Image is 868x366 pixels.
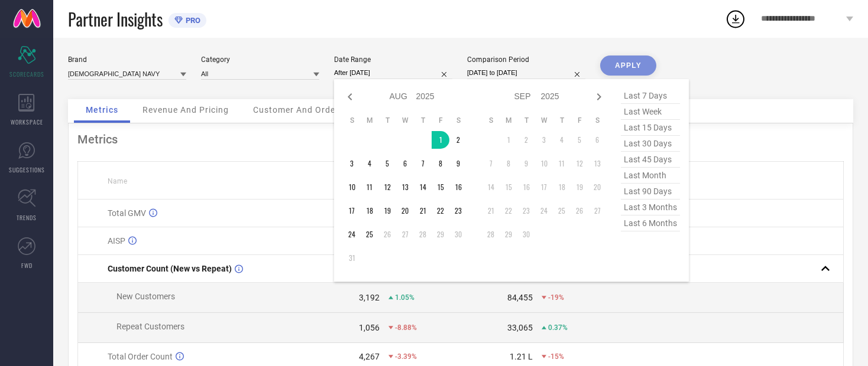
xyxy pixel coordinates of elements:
td: Mon Sep 29 2025 [500,226,517,243]
th: Thursday [414,116,432,125]
span: last 30 days [621,136,680,152]
div: 33,065 [507,323,533,332]
td: Sun Aug 03 2025 [343,155,361,172]
td: Tue Aug 19 2025 [378,202,396,220]
td: Sun Aug 24 2025 [343,226,361,243]
div: 4,267 [359,352,380,361]
td: Mon Sep 08 2025 [500,155,517,172]
span: PRO [183,16,200,25]
th: Sunday [343,116,361,125]
span: Partner Insights [68,7,163,31]
th: Monday [500,116,517,125]
td: Tue Sep 30 2025 [517,226,535,243]
td: Sun Aug 31 2025 [343,249,361,267]
td: Fri Sep 19 2025 [571,178,588,196]
span: Name [108,177,127,185]
div: Open download list [725,8,746,30]
div: Next month [592,90,606,104]
span: -3.39% [395,352,417,361]
td: Thu Sep 18 2025 [553,178,571,196]
td: Sat Aug 02 2025 [449,131,467,149]
td: Mon Aug 04 2025 [361,155,378,172]
span: Repeat Customers [116,322,184,331]
span: New Customers [116,292,175,301]
span: 0.37% [548,323,568,332]
td: Sun Sep 21 2025 [482,202,500,220]
td: Tue Aug 12 2025 [378,178,396,196]
span: Customer Count (New vs Repeat) [108,264,232,273]
div: Category [201,55,319,64]
div: 1,056 [359,323,380,332]
td: Wed Aug 27 2025 [396,226,414,243]
td: Sat Aug 16 2025 [449,178,467,196]
div: 1.21 L [510,352,533,361]
th: Tuesday [517,116,535,125]
span: last 90 days [621,184,680,200]
div: Metrics [77,132,844,146]
span: last 15 days [621,120,680,136]
span: -15% [548,352,564,361]
td: Fri Sep 05 2025 [571,131,588,149]
td: Wed Aug 20 2025 [396,202,414,220]
span: 1.05% [395,293,414,302]
td: Mon Sep 22 2025 [500,202,517,220]
td: Thu Sep 04 2025 [553,131,571,149]
input: Select date range [334,67,452,79]
td: Thu Aug 14 2025 [414,178,432,196]
td: Sun Aug 10 2025 [343,178,361,196]
td: Mon Aug 25 2025 [361,226,378,243]
span: SUGGESTIONS [9,165,45,174]
td: Mon Aug 18 2025 [361,202,378,220]
td: Sat Sep 20 2025 [588,178,606,196]
th: Saturday [588,116,606,125]
td: Thu Aug 21 2025 [414,202,432,220]
td: Sat Aug 09 2025 [449,155,467,172]
td: Tue Sep 16 2025 [517,178,535,196]
td: Thu Sep 25 2025 [553,202,571,220]
th: Friday [432,116,449,125]
div: Comparison Period [467,55,585,64]
td: Sat Aug 30 2025 [449,226,467,243]
td: Wed Sep 24 2025 [535,202,553,220]
th: Wednesday [535,116,553,125]
td: Fri Aug 22 2025 [432,202,449,220]
span: TRENDS [17,213,37,222]
td: Sat Sep 13 2025 [588,155,606,172]
td: Wed Sep 10 2025 [535,155,553,172]
span: AISP [108,236,125,246]
td: Fri Sep 26 2025 [571,202,588,220]
th: Saturday [449,116,467,125]
td: Sun Sep 07 2025 [482,155,500,172]
div: Date Range [334,55,452,64]
td: Sun Sep 28 2025 [482,226,500,243]
td: Mon Sep 15 2025 [500,178,517,196]
td: Tue Aug 26 2025 [378,226,396,243]
span: Customer And Orders [253,105,344,115]
td: Wed Aug 06 2025 [396,155,414,172]
th: Friday [571,116,588,125]
th: Sunday [482,116,500,125]
span: -19% [548,293,564,302]
th: Monday [361,116,378,125]
th: Tuesday [378,116,396,125]
td: Wed Sep 17 2025 [535,178,553,196]
span: Metrics [86,105,118,115]
span: last week [621,104,680,120]
td: Mon Aug 11 2025 [361,178,378,196]
td: Sun Aug 17 2025 [343,202,361,220]
span: last month [621,168,680,184]
div: 84,455 [507,293,533,302]
td: Fri Aug 01 2025 [432,131,449,149]
th: Thursday [553,116,571,125]
input: Select comparison period [467,67,585,79]
td: Wed Sep 03 2025 [535,131,553,149]
span: Total GMV [108,208,146,218]
span: last 3 months [621,200,680,215]
td: Fri Aug 29 2025 [432,226,449,243]
td: Fri Aug 15 2025 [432,178,449,196]
td: Tue Sep 23 2025 [517,202,535,220]
span: SCORECARDS [9,70,44,79]
span: Revenue And Pricing [142,105,229,115]
span: FWD [21,261,33,270]
span: last 45 days [621,152,680,168]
